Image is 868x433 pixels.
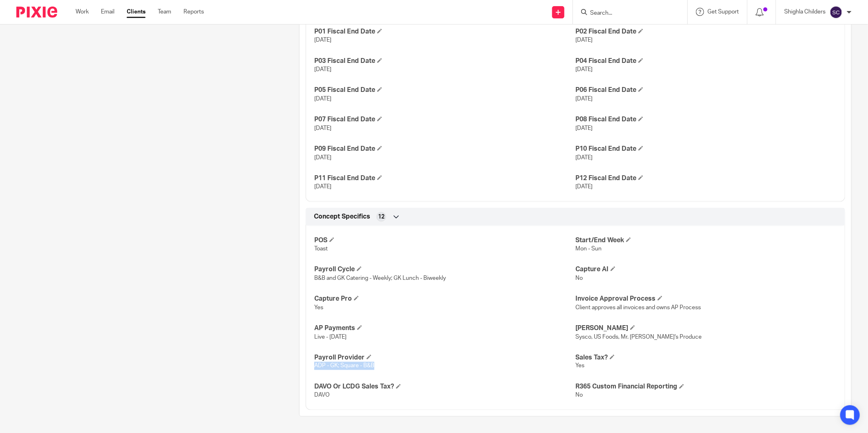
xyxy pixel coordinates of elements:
h4: Sales Tax? [575,353,837,362]
h4: P07 Fiscal End Date [314,115,575,124]
span: [DATE] [575,155,593,161]
h4: P04 Fiscal End Date [575,57,837,65]
span: [DATE] [314,184,331,190]
h4: P08 Fiscal End Date [575,115,837,124]
p: Shighla Childers [784,8,825,16]
span: [DATE] [575,125,593,131]
h4: P05 Fiscal End Date [314,86,575,94]
span: Get Support [707,9,739,15]
h4: Capture Pro [314,295,575,303]
h4: P06 Fiscal End Date [575,86,837,94]
h4: DAVO Or LCDG Sales Tax? [314,383,575,391]
span: Concept Specifics [314,212,370,221]
span: [DATE] [575,37,593,43]
input: Search [589,10,663,17]
a: Email [101,8,114,16]
h4: R365 Custom Financial Reporting [575,383,837,391]
span: [DATE] [314,37,331,43]
span: 12 [378,213,385,221]
h4: Payroll Cycle [314,265,575,274]
h4: P12 Fiscal End Date [575,174,837,183]
h4: P01 Fiscal End Date [314,27,575,36]
span: Mon - Sun [575,246,602,252]
h4: P03 Fiscal End Date [314,57,575,65]
span: [DATE] [314,96,331,102]
span: [DATE] [575,96,593,102]
span: [DATE] [314,125,331,131]
span: [DATE] [314,155,331,161]
span: Yes [575,363,584,369]
a: Reports [183,8,204,16]
h4: Capture AI [575,265,837,274]
span: DAVO [314,393,330,398]
img: svg%3E [830,6,843,19]
h4: P10 Fiscal End Date [575,145,837,153]
span: No [575,275,583,281]
span: Live - [DATE] [314,334,347,340]
span: Yes [314,305,323,310]
h4: POS [314,236,575,245]
span: Sysco, US Foods, Mr. [PERSON_NAME]'s Produce [575,334,702,340]
span: Toast [314,246,328,252]
h4: P11 Fiscal End Date [314,174,575,183]
h4: Payroll Provider [314,353,575,362]
span: Client approves all invoices and owns AP Process [575,305,701,310]
h4: P09 Fiscal End Date [314,145,575,153]
span: [DATE] [575,184,593,190]
span: [DATE] [575,67,593,72]
h4: Start/End Week [575,236,837,245]
h4: Invoice Approval Process [575,295,837,303]
h4: P02 Fiscal End Date [575,27,837,36]
span: No [575,393,583,398]
span: B&B and GK Catering - Weekly; GK Lunch - Biweekly [314,275,446,281]
img: Pixie [16,7,57,18]
a: Clients [127,8,145,16]
h4: [PERSON_NAME] [575,324,837,333]
span: [DATE] [314,67,331,72]
span: ADP - GK; Square - B&B [314,363,374,369]
a: Work [76,8,89,16]
a: Team [158,8,171,16]
h4: AP Payments [314,324,575,333]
